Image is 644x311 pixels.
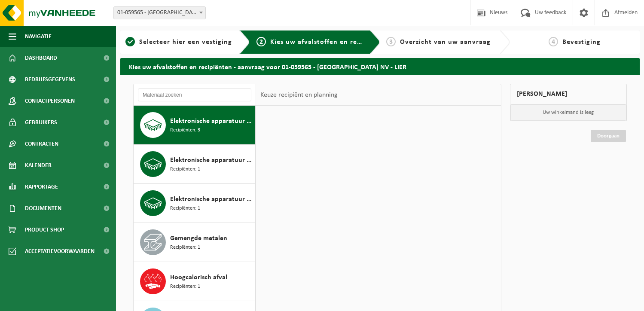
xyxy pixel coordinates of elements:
span: Elektronische apparatuur - TV-monitoren (TVM) [170,155,253,165]
span: Overzicht van uw aanvraag [400,39,491,46]
span: Dashboard [25,47,57,69]
button: Elektronische apparatuur (KV) koelvries (huishoudelijk) Recipiënten: 1 [134,184,256,223]
a: Doorgaan [591,130,626,142]
a: 1Selecteer hier een vestiging [125,37,233,47]
span: Hoogcalorisch afval [170,272,227,283]
input: Materiaal zoeken [138,88,251,101]
span: 01-059565 - JERMAYO NV - LIER [114,7,205,19]
p: Uw winkelmand is leeg [510,104,626,121]
span: Product Shop [25,219,64,241]
span: Recipiënten: 1 [170,165,200,174]
span: Selecteer hier een vestiging [139,39,232,46]
span: Recipiënten: 3 [170,126,200,134]
span: 01-059565 - JERMAYO NV - LIER [113,6,206,19]
button: Hoogcalorisch afval Recipiënten: 1 [134,262,256,301]
div: [PERSON_NAME] [510,84,627,104]
span: 4 [549,37,558,46]
span: Contracten [25,133,58,155]
span: Elektronische apparatuur (KV) koelvries (huishoudelijk) [170,194,253,204]
span: Bedrijfsgegevens [25,69,75,90]
span: Bevestiging [562,39,601,46]
span: Rapportage [25,176,58,198]
span: Kalender [25,155,52,176]
button: Elektronische apparatuur - overige (OVE) Recipiënten: 3 [134,106,256,145]
span: Elektronische apparatuur - overige (OVE) [170,116,253,126]
span: Recipiënten: 1 [170,283,200,291]
span: 2 [256,37,266,46]
span: Contactpersonen [25,90,75,112]
span: Gebruikers [25,112,57,133]
span: 3 [386,37,396,46]
span: Kies uw afvalstoffen en recipiënten [270,39,388,46]
span: Acceptatievoorwaarden [25,241,95,262]
span: Documenten [25,198,61,219]
span: Recipiënten: 1 [170,204,200,213]
span: Gemengde metalen [170,233,227,244]
h2: Kies uw afvalstoffen en recipiënten - aanvraag voor 01-059565 - [GEOGRAPHIC_DATA] NV - LIER [120,58,640,75]
button: Elektronische apparatuur - TV-monitoren (TVM) Recipiënten: 1 [134,145,256,184]
button: Gemengde metalen Recipiënten: 1 [134,223,256,262]
div: Keuze recipiënt en planning [256,84,342,106]
span: Navigatie [25,26,52,47]
span: Recipiënten: 1 [170,244,200,252]
span: 1 [125,37,135,46]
